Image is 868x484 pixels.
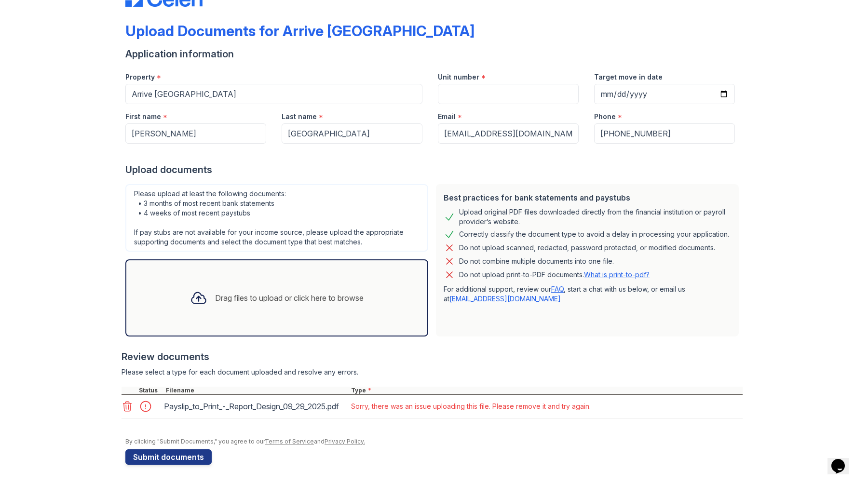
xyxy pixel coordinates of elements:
label: First name [125,112,161,121]
div: Type [349,387,743,394]
a: [EMAIL_ADDRESS][DOMAIN_NAME] [449,295,561,303]
div: Drag files to upload or click here to browse [215,292,364,304]
a: Privacy Policy. [325,438,365,445]
a: What is print-to-pdf? [584,270,650,279]
iframe: chat widget [827,445,858,474]
div: Do not upload scanned, redacted, password protected, or modified documents. [459,242,715,254]
a: FAQ [551,285,564,293]
div: Please upload at least the following documents: • 3 months of most recent bank statements • 4 wee... [125,184,428,252]
div: Upload documents [125,163,743,176]
div: Please select a type for each document uploaded and resolve any errors. [122,367,743,377]
label: Phone [594,112,616,121]
div: By clicking "Submit Documents," you agree to our and [125,438,743,445]
div: Upload Documents for Arrive [GEOGRAPHIC_DATA] [125,22,475,40]
div: Best practices for bank statements and paystubs [444,192,731,203]
div: Status [137,387,164,394]
p: Do not upload print-to-PDF documents. [459,270,650,280]
div: Correctly classify the document type to avoid a delay in processing your application. [459,229,729,240]
div: Filename [164,387,349,394]
div: Do not combine multiple documents into one file. [459,255,614,267]
div: Payslip_to_Print_-_Report_Design_09_29_2025.pdf [164,399,345,414]
label: Target move in date [594,72,663,82]
p: For additional support, review our , start a chat with us below, or email us at [444,284,731,304]
div: Upload original PDF files downloaded directly from the financial institution or payroll provider’... [459,207,731,227]
label: Last name [282,112,317,121]
div: Sorry, there was an issue uploading this file. Please remove it and try again. [351,402,591,411]
a: Terms of Service [265,438,314,445]
button: Submit documents [125,449,212,465]
div: Application information [125,47,743,61]
label: Unit number [438,72,479,82]
label: Property [125,72,155,82]
div: Review documents [122,350,743,363]
label: Email [438,112,456,121]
